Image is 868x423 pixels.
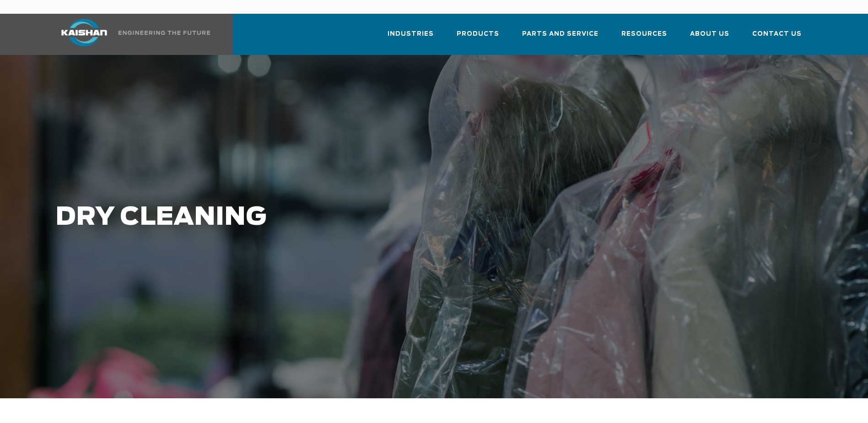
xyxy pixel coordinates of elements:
span: Contact Us [752,29,802,39]
span: Industries [388,29,434,39]
span: Resources [621,29,667,39]
span: About Us [690,29,729,39]
img: kaishan logo [50,19,119,46]
span: Products [457,29,499,39]
a: Parts and Service [522,22,598,53]
a: Resources [621,22,667,53]
a: Industries [388,22,434,53]
a: Contact Us [752,22,802,53]
a: About Us [690,22,729,53]
a: Kaishan USA [50,14,212,55]
a: Products [457,22,499,53]
img: Engineering the future [119,31,210,35]
h1: Dry Cleaning [55,203,685,232]
span: Parts and Service [522,29,598,39]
